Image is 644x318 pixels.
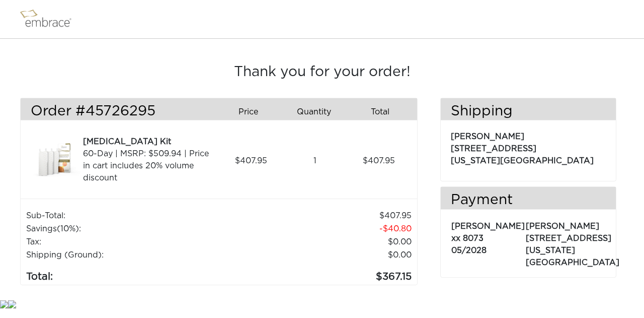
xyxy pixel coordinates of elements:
td: 407.95 [238,209,412,222]
td: 0.00 [238,235,412,248]
td: 367.15 [238,262,412,285]
div: 60-Day | MSRP: $509.94 | Price in cart includes 20% volume discount [83,148,215,184]
span: 05/2028 [451,246,487,255]
p: [PERSON_NAME] [STREET_ADDRESS] [US_STATE][GEOGRAPHIC_DATA] [526,215,619,269]
span: (10%) [57,225,79,233]
td: Savings : [26,222,238,235]
h3: Payment [441,192,616,209]
img: a09f5d18-8da6-11e7-9c79-02e45ca4b85b.jpeg [31,136,81,186]
td: 40.80 [238,222,412,235]
p: [PERSON_NAME] [STREET_ADDRESS] [US_STATE][GEOGRAPHIC_DATA] [451,125,606,167]
img: logo.png [18,7,83,32]
td: Shipping (Ground): [26,248,238,262]
td: $0.00 [238,248,412,262]
span: [PERSON_NAME] [451,222,525,230]
td: Tax: [26,235,238,248]
span: 1 [313,155,316,167]
div: Price [219,103,285,120]
h3: Shipping [441,103,616,120]
span: 407.95 [235,155,267,167]
span: xx 8073 [451,234,484,242]
h3: Order #45726295 [31,103,211,120]
img: star.gif [8,300,16,308]
span: Quantity [297,106,331,118]
div: [MEDICAL_DATA] Kit [83,136,215,148]
span: 407.95 [363,155,395,167]
h3: Thank you for your order! [20,64,624,81]
div: Total [351,103,417,120]
td: Sub-Total: [26,209,238,222]
td: Total: [26,262,238,285]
